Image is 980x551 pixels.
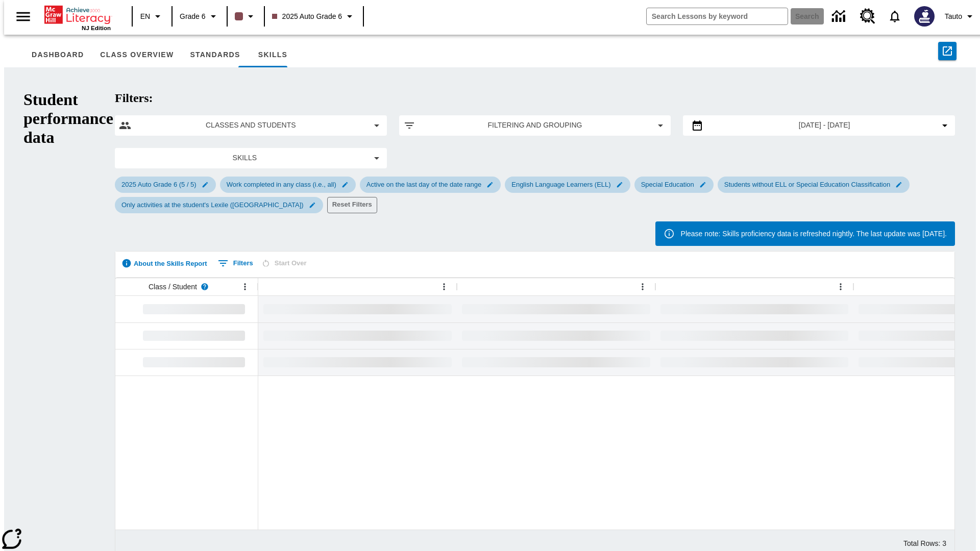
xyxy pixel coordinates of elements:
[115,177,216,193] div: Edit 2025 Auto Grade 6 (5 / 5) filter selected submenu item
[134,258,207,269] span: About the Skills Report
[272,11,342,22] span: 2025 Auto Grade 6
[436,279,452,294] button: Open Menu
[92,43,182,67] button: Class Overview
[117,256,211,271] button: About the Skills Report
[635,181,700,188] span: Special Education
[854,3,881,30] a: Resource Center, Will open in new tab
[149,282,197,292] span: Class / Student
[903,538,946,548] div: Total Rows: 3
[127,153,362,163] span: Skills
[941,7,980,26] button: Profile/Settings
[938,42,957,60] button: Export to CSV
[139,120,362,131] span: Classes and Students
[180,11,206,22] span: Grade 6
[826,3,854,31] a: Data Center
[687,119,951,132] button: Select the date range menu item
[248,43,297,67] button: Skills
[115,197,323,213] div: Edit Only activities at the student's Lexile (Reading) filter selected submenu item
[635,279,650,294] button: Open Menu
[140,11,150,22] span: EN
[833,279,848,294] button: Open Menu
[424,120,647,131] span: Filtering and Grouping
[23,90,113,547] h1: Student performance data
[268,7,360,26] button: Class: 2025 Auto Grade 6, Select your class
[8,2,38,32] button: Open side menu
[799,120,850,131] span: [DATE] - [DATE]
[82,25,111,31] span: NJ Edition
[881,3,908,30] a: Notifications
[182,43,248,67] button: Standards
[908,3,941,30] button: Select a new avatar
[197,279,212,294] button: Read more about Class / Student
[939,119,951,132] svg: Collapse Date Range Filter
[505,181,617,188] span: English Language Learners (ELL)
[136,7,168,26] button: Language: EN, Select a language
[115,201,310,209] span: Only activities at the student's Lexile ([GEOGRAPHIC_DATA])
[634,177,714,193] div: Edit Special Education filter selected submenu item
[119,152,383,164] button: Select skills menu item
[360,177,501,193] div: Edit Active on the last day of the date range filter selected submenu item
[647,8,788,24] input: search field
[44,4,111,31] div: Home
[119,119,383,132] button: Select classes and students menu item
[220,181,342,188] span: Work completed in any class (i.e., all)
[220,177,356,193] div: Edit Work completed in any class (i.e., all) filter selected submenu item
[360,181,487,188] span: Active on the last day of the date range
[718,177,910,193] div: Edit Students without ELL or Special Education Classification filter selected submenu item
[718,181,896,188] span: Students without ELL or Special Education Classification
[23,43,92,67] button: Dashboard
[914,6,935,27] img: Avatar
[115,181,203,188] span: 2025 Auto Grade 6 (5 / 5)
[403,119,667,132] button: Apply filters menu item
[681,224,947,243] div: Please note: Skills proficiency data is refreshed nightly. The last update was [DATE].
[505,177,630,193] div: Edit English Language Learners (ELL) filter selected submenu item
[176,7,224,26] button: Grade: Grade 6, Select a grade
[215,255,256,271] button: Show filters
[945,11,962,22] span: Tauto
[237,279,253,294] button: Open Menu
[231,7,261,26] button: Class color is dark brown. Change class color
[115,91,955,105] h2: Filters:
